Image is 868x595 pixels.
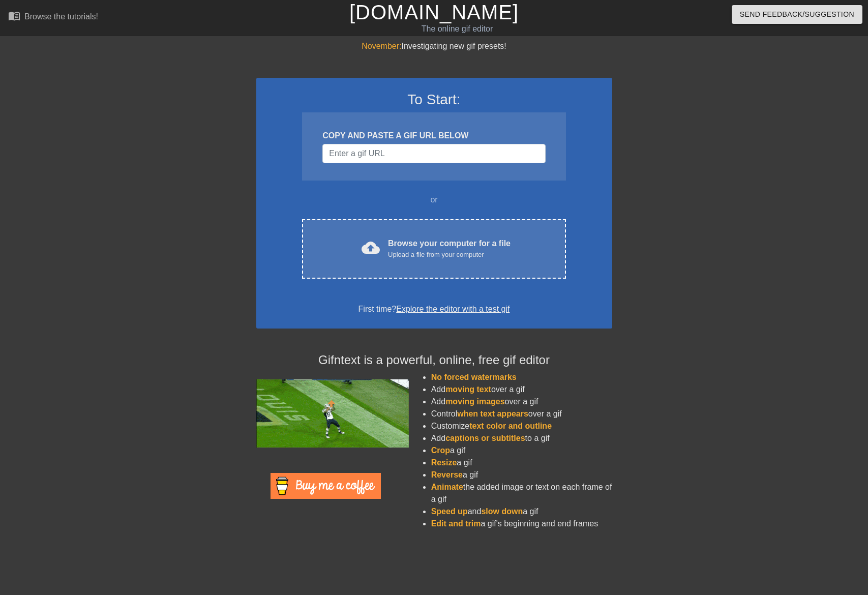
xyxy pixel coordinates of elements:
[481,507,523,516] span: slow down
[431,505,612,518] li: and a gif
[362,239,380,257] span: cloud_upload
[431,446,450,455] span: Crop
[445,385,491,394] span: moving text
[431,432,612,444] li: Add to a gif
[8,10,20,22] span: menu_book
[431,444,612,457] li: a gif
[431,420,612,432] li: Customize
[431,483,463,491] span: Animate
[445,397,504,406] span: moving images
[322,144,545,163] input: Username
[431,469,612,481] li: a gif
[431,458,457,467] span: Resize
[457,409,528,418] span: when text appears
[24,12,98,21] div: Browse the tutorials!
[740,8,854,21] span: Send Feedback/Suggestion
[431,457,612,469] li: a gif
[445,434,525,442] span: captions or subtitles
[256,40,612,52] div: Investigating new gif presets!
[270,91,599,108] h3: To Start:
[732,5,862,24] button: Send Feedback/Suggestion
[322,130,545,142] div: COPY AND PASTE A GIF URL BELOW
[270,303,599,315] div: First time?
[431,470,463,479] span: Reverse
[388,250,511,260] div: Upload a file from your computer
[271,473,381,499] img: Buy Me A Coffee
[388,237,511,260] div: Browse your computer for a file
[396,305,510,313] a: Explore the editor with a test gif
[431,519,481,528] span: Edit and trim
[431,383,612,396] li: Add over a gif
[431,507,468,516] span: Speed up
[431,373,517,381] span: No forced watermarks
[469,422,552,430] span: text color and outline
[431,481,612,505] li: the added image or text on each frame of a gif
[362,42,401,50] span: November:
[283,194,586,206] div: or
[349,1,519,23] a: [DOMAIN_NAME]
[431,396,612,408] li: Add over a gif
[431,408,612,420] li: Control over a gif
[431,518,612,530] li: a gif's beginning and end frames
[256,353,612,368] h4: Gifntext is a powerful, online, free gif editor
[8,10,98,25] a: Browse the tutorials!
[256,379,409,448] img: football_small.gif
[294,23,620,35] div: The online gif editor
